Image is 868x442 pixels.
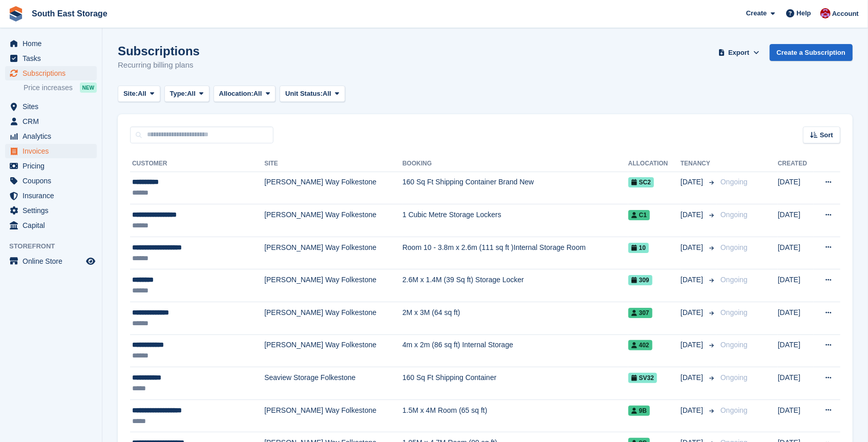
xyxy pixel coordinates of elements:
[403,156,628,172] th: Booking
[628,340,652,350] span: 402
[721,211,748,219] span: Ongoing
[28,5,112,22] a: South East Storage
[721,406,748,414] span: Ongoing
[23,129,84,143] span: Analytics
[23,188,84,203] span: Insurance
[721,276,748,284] span: Ongoing
[628,275,652,285] span: 309
[5,99,97,114] a: menu
[403,204,628,237] td: 1 Cubic Metre Storage Lockers
[264,367,403,400] td: Seaview Storage Folkestone
[721,308,748,317] span: Ongoing
[5,51,97,66] a: menu
[778,269,814,302] td: [DATE]
[716,44,761,61] button: Export
[23,99,84,114] span: Sites
[681,372,705,383] span: [DATE]
[80,82,97,93] div: NEW
[728,48,749,58] span: Export
[721,341,748,349] span: Ongoing
[280,86,345,102] button: Unit Status: All
[9,241,102,251] span: Storefront
[170,89,187,99] span: Type:
[5,66,97,80] a: menu
[628,156,681,172] th: Allocation
[820,8,831,18] img: Roger Norris
[403,269,628,302] td: 2.6M x 1.4M (39 Sq ft) Storage Locker
[778,172,814,204] td: [DATE]
[264,269,403,302] td: [PERSON_NAME] Way Folkestone
[681,405,705,416] span: [DATE]
[5,129,97,143] a: menu
[118,86,160,102] button: Site: All
[778,367,814,400] td: [DATE]
[264,237,403,269] td: [PERSON_NAME] Way Folkestone
[23,218,84,233] span: Capital
[681,275,705,285] span: [DATE]
[628,243,649,253] span: 10
[23,174,84,188] span: Coupons
[23,203,84,218] span: Settings
[778,204,814,237] td: [DATE]
[403,334,628,367] td: 4m x 2m (86 sq ft) Internal Storage
[832,9,859,19] span: Account
[264,156,403,172] th: Site
[138,89,146,99] span: All
[778,399,814,432] td: [DATE]
[5,159,97,173] a: menu
[628,210,650,220] span: C1
[681,307,705,318] span: [DATE]
[264,204,403,237] td: [PERSON_NAME] Way Folkestone
[403,237,628,269] td: Room 10 - 3.8m x 2.6m (111 sq ft )Internal Storage Room
[778,334,814,367] td: [DATE]
[187,89,196,99] span: All
[820,130,833,140] span: Sort
[5,36,97,51] a: menu
[5,144,97,158] a: menu
[403,302,628,335] td: 2M x 3M (64 sq ft)
[118,44,200,58] h1: Subscriptions
[323,89,331,99] span: All
[681,242,705,253] span: [DATE]
[681,177,705,187] span: [DATE]
[8,6,24,22] img: stora-icon-8386f47178a22dfd0bd8f6a31ec36ba5ce8667c1dd55bd0f319d3a0aa187defe.svg
[23,36,84,51] span: Home
[721,178,748,186] span: Ongoing
[219,89,253,99] span: Allocation:
[5,218,97,233] a: menu
[681,340,705,350] span: [DATE]
[5,254,97,268] a: menu
[253,89,262,99] span: All
[721,373,748,382] span: Ongoing
[628,308,652,318] span: 307
[264,302,403,335] td: [PERSON_NAME] Way Folkestone
[628,373,657,383] span: SV32
[797,8,811,18] span: Help
[5,203,97,218] a: menu
[264,172,403,204] td: [PERSON_NAME] Way Folkestone
[84,255,97,267] a: Preview store
[721,243,748,251] span: Ongoing
[23,51,84,66] span: Tasks
[681,156,716,172] th: Tenancy
[778,237,814,269] td: [DATE]
[23,114,84,129] span: CRM
[5,188,97,203] a: menu
[403,399,628,432] td: 1.5M x 4M Room (65 sq ft)
[164,86,209,102] button: Type: All
[264,399,403,432] td: [PERSON_NAME] Way Folkestone
[24,82,97,93] a: Price increases NEW
[264,334,403,367] td: [PERSON_NAME] Way Folkestone
[778,156,814,172] th: Created
[746,8,767,18] span: Create
[118,59,200,71] p: Recurring billing plans
[130,156,264,172] th: Customer
[681,209,705,220] span: [DATE]
[285,89,323,99] span: Unit Status:
[23,66,84,80] span: Subscriptions
[23,144,84,158] span: Invoices
[214,86,276,102] button: Allocation: All
[123,89,138,99] span: Site:
[778,302,814,335] td: [DATE]
[24,83,73,93] span: Price increases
